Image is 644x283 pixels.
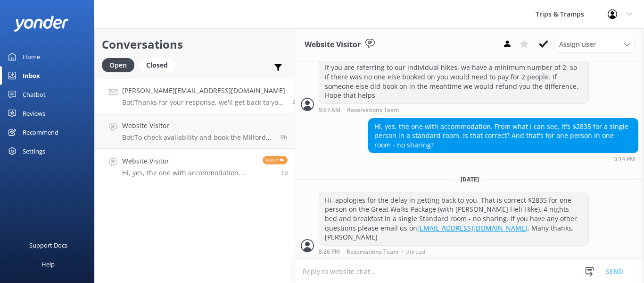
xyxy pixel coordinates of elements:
[614,156,635,162] strong: 3:14 PM
[369,119,638,153] div: Hi, yes, the one with accommodation. From what I can see, it's $2835 for a single person in a sta...
[23,104,45,123] div: Reviews
[347,107,399,113] span: Reservations Team
[95,113,295,149] a: Website VisitorBot:To check availability and book the Milford Sound Coach, Cruise & Walk tour, pl...
[23,47,40,66] div: Home
[139,60,180,70] a: Closed
[122,120,273,131] h4: Website Visitor
[23,123,58,142] div: Recommend
[402,249,425,255] span: • Unread
[95,78,295,113] a: [PERSON_NAME][EMAIL_ADDRESS][DOMAIN_NAME]Bot:Thanks for your response, we'll get back to you as s...
[554,37,635,52] div: Assign User
[559,39,596,50] span: Assign user
[368,155,638,162] div: 03:14pm 17-Aug-2025 (UTC +12:00) Pacific/Auckland
[139,58,175,72] div: Closed
[102,58,134,72] div: Open
[95,149,295,184] a: Website VisitorHi, yes, the one with accommodation. From what I can see, it's $2835 for a single ...
[102,35,288,53] h2: Conversations
[319,60,588,103] div: If you are referring to our individual hikes, we have a minimum number of 2, so if there was no o...
[319,249,340,255] strong: 8:26 PM
[14,16,68,31] img: yonder-white-logo.png
[455,175,485,183] span: [DATE]
[417,223,528,232] a: [EMAIL_ADDRESS][DOMAIN_NAME]
[292,98,299,106] span: 06:08pm 18-Aug-2025 (UTC +12:00) Pacific/Auckland
[319,248,589,255] div: 08:26pm 18-Aug-2025 (UTC +12:00) Pacific/Auckland
[122,169,256,177] p: Hi, yes, the one with accommodation. From what I can see, it's $2835 for a single person in a sta...
[347,249,398,255] span: Reservations Team
[102,60,139,70] a: Open
[305,39,361,51] h3: Website Visitor
[122,86,285,96] h4: [PERSON_NAME][EMAIL_ADDRESS][DOMAIN_NAME]
[122,156,256,166] h4: Website Visitor
[23,66,40,85] div: Inbox
[319,107,340,113] strong: 9:57 AM
[281,169,288,177] span: 03:14pm 17-Aug-2025 (UTC +12:00) Pacific/Auckland
[281,133,288,141] span: 11:12am 18-Aug-2025 (UTC +12:00) Pacific/Auckland
[23,142,45,161] div: Settings
[41,255,55,274] div: Help
[319,106,589,113] div: 09:57am 17-Aug-2025 (UTC +12:00) Pacific/Auckland
[122,98,285,107] p: Bot: Thanks for your response, we'll get back to you as soon as we can during opening hours.
[319,192,588,245] div: Hi, apologies for the delay in getting back to you. That is correct $2835 for one person on the G...
[122,133,273,142] p: Bot: To check availability and book the Milford Sound Coach, Cruise & Walk tour, please visit [UR...
[263,156,288,164] span: Reply
[29,236,67,255] div: Support Docs
[23,85,46,104] div: Chatbot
